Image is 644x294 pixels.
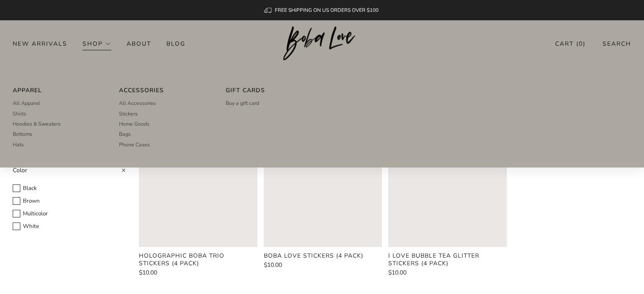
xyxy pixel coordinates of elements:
a: All Accessories [119,98,210,108]
span: Hats [13,141,24,148]
a: $10.00 [139,270,257,276]
span: All Accessories [119,99,156,107]
a: Cart [555,37,586,51]
a: Bottoms [13,129,104,139]
items-count: 0 [579,40,583,48]
a: Apparel [13,85,104,96]
a: Boba Love Stickers (4 Pack) [264,252,382,260]
span: All Apparel [13,99,40,107]
summary: Color [13,164,126,182]
a: All Apparel [13,98,104,108]
a: Boba Love [283,26,361,61]
label: Black [13,184,126,193]
a: $10.00 [388,270,506,276]
span: Buy a gift card [226,99,259,107]
a: Buy a gift card [226,98,317,108]
span: Stickers [119,110,138,118]
a: I Love Bubble Tea Glitter Stickers (4 Pack) Loading image: I Love Bubble Tea Glitter Stickers (4 ... [388,129,506,247]
a: Bags [119,129,210,139]
label: White [13,222,126,231]
product-card-title: Boba Love Stickers (4 Pack) [264,252,363,260]
span: $10.00 [264,261,282,269]
a: Search [603,37,631,51]
label: Brown [13,196,126,206]
product-card-title: I Love Bubble Tea Glitter Stickers (4 Pack) [388,252,479,267]
a: $10.00 [264,262,382,268]
span: Home Goods [119,120,149,128]
a: Phone Cases [119,140,210,150]
span: $10.00 [139,269,157,277]
span: Shirts [13,110,26,118]
span: Bags [119,130,131,138]
a: Accessories [119,85,210,96]
span: FREE SHIPPING ON US ORDERS OVER $100 [275,7,379,14]
a: I Love Bubble Tea Glitter Stickers (4 Pack) [388,252,506,267]
a: Shirts [13,109,104,119]
span: Bottoms [13,130,32,138]
a: Hoodies & Sweaters [13,119,104,129]
span: Hoodies & Sweaters [13,120,61,128]
span: Phone Cases [119,141,150,148]
a: Holographic Boba Trio Stickers (4 Pack) [139,252,257,267]
span: $10.00 [388,269,406,277]
product-card-title: Holographic Boba Trio Stickers (4 Pack) [139,252,224,267]
a: Stickers [119,109,210,119]
a: Shop [83,37,111,50]
a: New Arrivals [13,37,67,50]
span: Color [13,166,27,174]
img: Boba Love [283,26,361,61]
a: Hats [13,140,104,150]
a: Boba Love Stickers (4 Pack) Loading image: Boba Love Stickers (4 Pack) [264,129,382,247]
label: Multicolor [13,209,126,219]
a: About [127,37,151,50]
a: Gift Cards [226,85,317,96]
a: Blog [166,37,185,50]
a: Home Goods [119,119,210,129]
a: Holographic Boba Trio Stickers (4 Pack) Loading image: Holographic Boba Trio Stickers (4 Pack) [139,129,257,247]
